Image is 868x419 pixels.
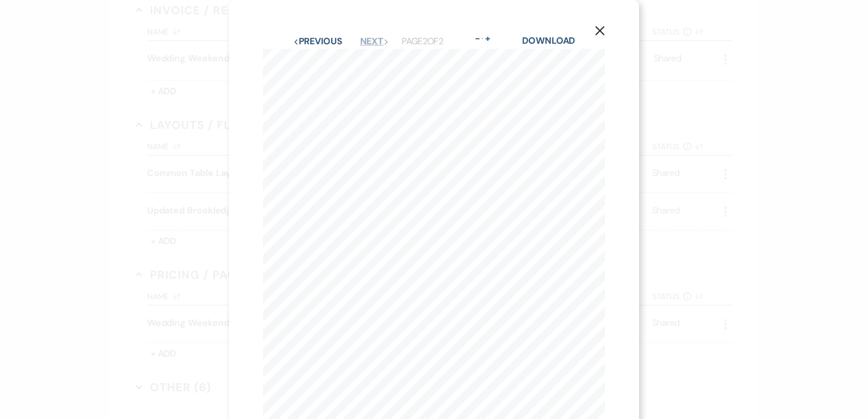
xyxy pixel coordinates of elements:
[483,34,493,43] button: +
[473,34,482,43] button: -
[402,34,443,49] p: Page 2 of 2
[293,37,343,46] button: Previous
[360,37,390,46] button: Next
[522,35,575,47] a: Download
